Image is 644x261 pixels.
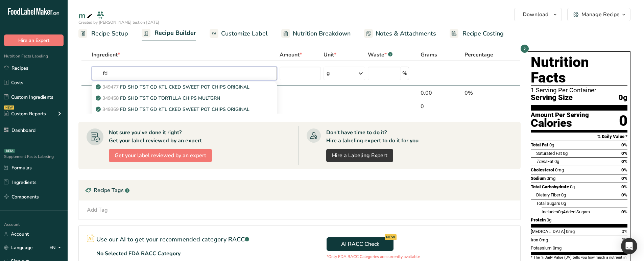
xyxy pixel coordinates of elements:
a: 349477FD SHD TST GD KTL CKED SWEET POT CHIPS ORIGINAL [92,81,277,93]
span: Unit [324,51,336,59]
h1: Nutrition Facts [531,54,627,86]
div: BETA [4,149,15,153]
button: Get your label reviewed by an expert [109,149,212,162]
span: Sodium [531,176,546,181]
div: 0 [619,112,627,130]
span: Get your label reviewed by an expert [115,151,206,160]
div: Add Tag [87,206,108,214]
span: 0g [561,201,566,206]
span: 0% [622,229,627,234]
span: Percentage [464,51,493,59]
span: 0% [622,237,627,242]
div: Don't have time to do it? Hire a labeling expert to do it for you [326,128,419,145]
div: Manage Recipe [581,10,620,19]
span: 0g [563,151,568,156]
button: Hire an Expert [4,34,64,46]
span: [MEDICAL_DATA] [531,229,565,234]
span: Saturated Fat [536,151,562,156]
span: Total Sugars [536,201,560,206]
span: Recipe Setup [91,29,128,38]
div: 0 [421,102,462,111]
span: 349477 [102,84,119,90]
input: Add Ingredient [92,67,277,80]
span: Potassium [531,245,552,251]
div: 1 Serving Per Container [531,87,627,94]
span: 0mg [566,229,575,234]
div: NEW [385,234,397,240]
span: 0% [621,176,627,181]
a: Notes & Attachments [364,26,436,41]
button: Download [514,8,562,21]
p: FD SHD TST GD KTL CKED SWEET POT CHIPS ORIGINAL [97,84,249,91]
span: 0mg [555,167,564,172]
a: Customize Label [210,26,268,41]
span: Nutrition Breakdown [293,29,351,38]
span: Notes & Attachments [376,29,436,38]
a: Hire a Labeling Expert [326,149,393,162]
span: 0g [547,217,551,222]
span: AI RACC Check [341,240,379,248]
a: Nutrition Breakdown [281,26,351,41]
span: Protein [531,217,546,222]
div: Calories [531,118,589,128]
span: 0% [621,184,627,189]
div: 0% [464,89,506,97]
div: NEW [4,105,14,110]
span: 0mg [547,176,555,181]
button: AI RACC Check NEW [327,237,393,251]
p: *Only FDA RACC Categories are currently available [327,254,420,260]
span: Recipe Builder [154,28,196,38]
div: Open Intercom Messenger [621,238,637,254]
span: Ingredient [92,51,120,59]
span: 0g [561,192,566,197]
button: Manage Recipe [567,8,630,21]
span: 0% [621,209,627,214]
span: Created by [PERSON_NAME] test on [DATE] [78,20,159,25]
a: Language [4,242,33,254]
span: Total Fat [531,142,548,147]
div: Not sure you've done it right? Get your label reviewed by an expert [109,128,202,145]
span: 349369 [102,106,119,113]
span: 0g [619,94,627,102]
div: Recipe Tags [79,180,520,200]
span: Amount [280,51,302,59]
span: Total Carbohydrate [531,184,569,189]
span: Recipe Costing [462,29,504,38]
p: FD SHD TST GD TORTILLA CHIPS MULTGRN [97,95,220,102]
span: Serving Size [531,94,573,102]
span: 0% [621,159,627,164]
span: Grams [421,51,437,59]
span: 0% [621,192,627,197]
span: Cholesterol [531,167,554,172]
div: Amount Per Serving [531,112,589,118]
span: 0g [570,184,575,189]
span: Download [523,10,548,19]
span: Dietary Fiber [536,192,560,197]
a: Recipe Builder [142,25,196,42]
a: Recipe Costing [450,26,504,41]
a: 349458FD SHD TST GD TORTILLA CHIPS MULTGRN [92,93,277,104]
span: 0g [549,142,554,147]
span: Customize Label [221,29,268,38]
span: 0g [558,209,563,214]
span: 349458 [102,95,119,101]
a: 349369FD SHD TST GD KTL CKED SWEET POT CHIPS ORIGINAL [92,104,277,115]
section: % Daily Value * [531,133,627,141]
div: Waste [368,51,392,59]
i: Trans [536,159,547,164]
div: Custom Reports [4,110,46,117]
div: EN [49,244,64,252]
span: Includes Added Sugars [542,209,590,214]
p: FD SHD TST GD KTL CKED SWEET POT CHIPS ORIGINAL [97,106,249,113]
span: 0% [621,142,627,147]
span: 0% [621,151,627,156]
span: 0mg [553,245,562,251]
span: Fat [536,159,553,164]
span: 0mg [539,237,548,242]
div: 0.00 [421,89,462,97]
div: g [327,69,330,77]
span: Iron [531,237,538,242]
div: m [78,9,94,22]
a: Recipe Setup [78,26,128,41]
span: 0% [621,167,627,172]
